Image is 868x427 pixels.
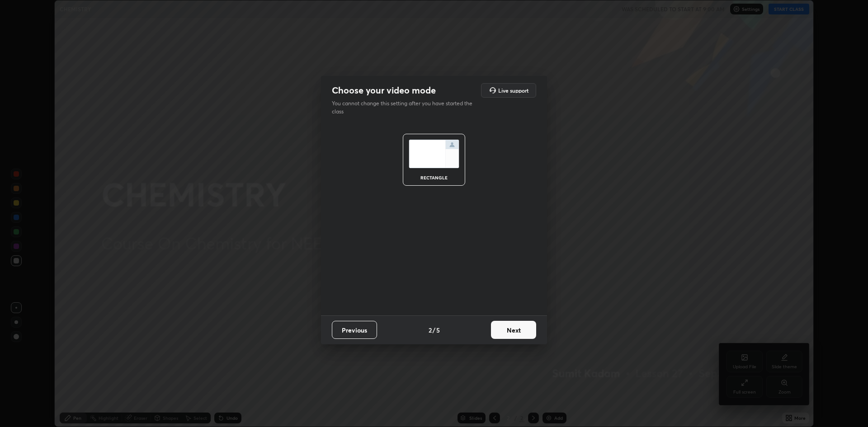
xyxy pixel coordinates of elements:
h2: Choose your video mode [332,84,436,96]
h4: 2 [429,325,432,335]
h4: / [433,325,435,335]
h4: 5 [436,325,440,335]
p: You cannot change this setting after you have started the class [332,99,478,116]
button: Next [491,321,536,339]
button: Previous [332,321,377,339]
h5: Live support [498,88,528,93]
img: normalScreenIcon.ae25ed63.svg [409,140,459,168]
div: rectangle [416,175,452,180]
